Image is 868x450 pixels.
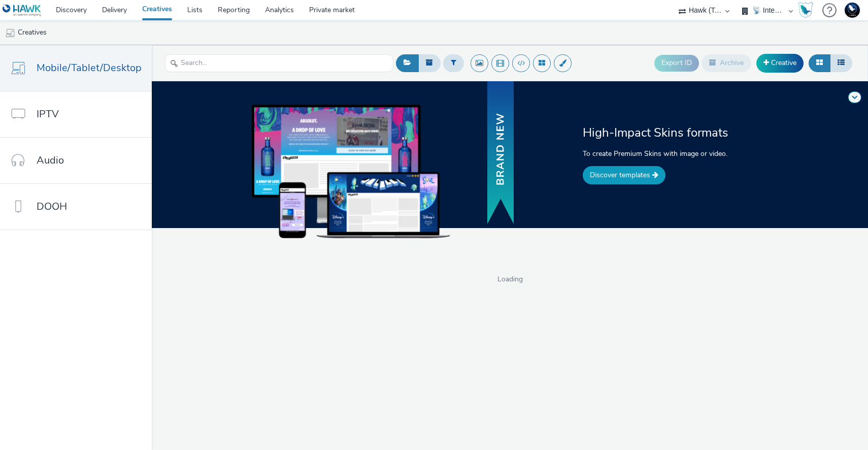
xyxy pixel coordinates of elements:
img: Support Hawk [845,3,860,18]
a: Hawk Academy [798,2,817,18]
a: Creative [756,54,804,72]
span: Audio [37,153,64,168]
img: undefined Logo [3,4,42,17]
button: Export ID [654,55,699,71]
a: Discover templates [583,166,665,184]
img: banner with new text [485,80,516,227]
input: Search... [165,54,393,72]
button: Archive [702,54,751,72]
h2: High-Impact Skins formats [583,124,756,141]
span: DOOH [37,199,67,214]
img: Hawk Academy [798,2,813,18]
span: Mobile/Tablet/Desktop [37,60,142,75]
img: example of skins on dekstop, tablet and mobile devices [252,105,450,238]
button: Table [830,54,852,72]
button: Grid [809,54,830,72]
img: mobile [5,28,15,38]
span: Loading [152,274,868,284]
p: To create Premium Skins with image or video. [583,148,756,159]
span: IPTV [37,107,59,121]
